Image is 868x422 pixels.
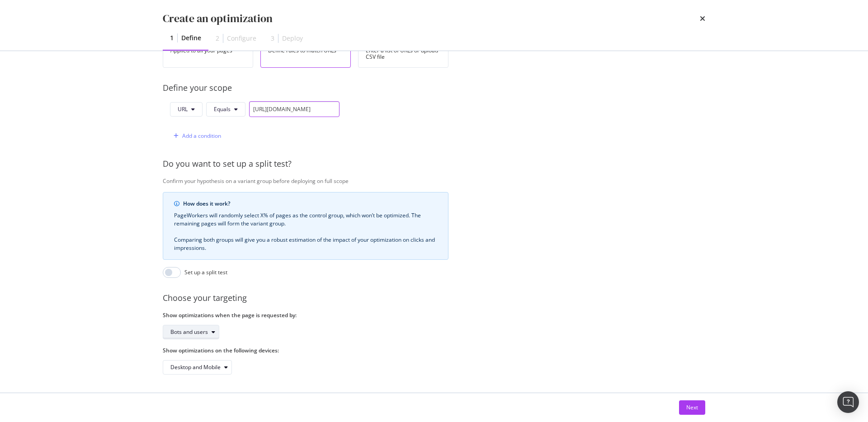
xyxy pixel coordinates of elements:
[178,105,188,113] span: URL
[170,129,221,143] button: Add a condition
[214,105,231,113] span: Equals
[181,33,201,42] div: Define
[163,192,448,260] div: info banner
[216,34,219,43] div: 2
[183,200,437,208] div: How does it work?
[163,177,750,185] div: Confirm your hypothesis on a variant group before deploying on full scope
[163,311,448,319] label: Show optimizations when the page is requested by:
[227,34,256,43] div: Configure
[163,347,448,354] label: Show optimizations on the following devices:
[679,400,705,415] button: Next
[163,292,750,304] div: Choose your targeting
[686,403,698,411] div: Next
[170,102,203,117] button: URL
[170,365,221,370] div: Desktop and Mobile
[174,211,437,252] div: PageWorkers will randomly select X% of pages as the control group, which won’t be optimized. The ...
[184,268,227,276] div: Set up a split test
[170,33,174,42] div: 1
[271,34,274,43] div: 3
[170,47,245,54] div: Applied to all your pages
[837,391,859,413] div: Open Intercom Messenger
[163,82,750,94] div: Define your scope
[282,34,303,43] div: Deploy
[700,11,705,26] div: times
[206,102,245,117] button: Equals
[268,47,343,54] div: Define rules to match URLs
[366,47,441,60] div: Enter a list of URLs or upload CSV file
[163,325,219,339] button: Bots and users
[163,158,750,170] div: Do you want to set up a split test?
[170,329,208,335] div: Bots and users
[163,360,232,375] button: Desktop and Mobile
[182,132,221,140] div: Add a condition
[163,11,273,26] div: Create an optimization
